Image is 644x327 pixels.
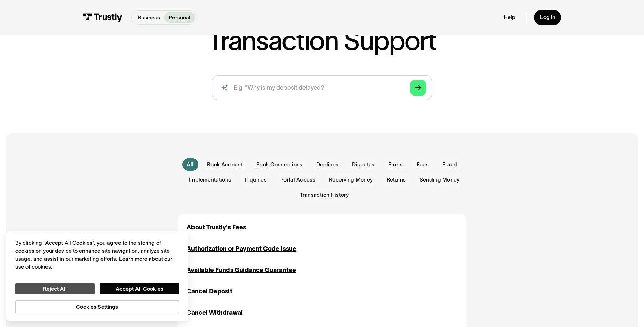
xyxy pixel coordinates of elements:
[169,14,190,22] p: Personal
[187,223,246,232] a: About Trustly's Fees
[182,158,198,171] a: All
[178,158,466,202] form: Email Form
[189,176,231,184] span: Implementations
[133,12,164,23] a: Business
[6,231,188,321] div: Cookie banner
[417,161,429,168] span: Fees
[212,75,432,100] form: Search
[540,14,555,21] div: Log in
[329,176,373,184] span: Receiving Money
[280,176,315,184] span: Portal Access
[387,176,406,184] span: Returns
[15,239,179,313] div: Privacy
[15,239,179,271] div: By clicking “Accept All Cookies”, you agree to the storing of cookies on your device to enhance s...
[187,287,232,296] a: Cancel Deposit
[300,191,349,199] span: Transaction History
[316,161,338,168] span: Declines
[138,14,160,22] p: Business
[15,283,95,295] button: Reject All
[388,161,403,168] span: Errors
[187,244,296,254] a: Authorization or Payment Code Issue
[207,161,242,168] span: Bank Account
[208,28,436,54] h1: Transaction Support
[352,161,374,168] span: Disputes
[256,161,302,168] span: Bank Connections
[187,265,296,275] a: Available Funds Guidance Guarantee
[15,300,179,313] button: Cookies Settings
[212,75,432,100] input: search
[187,308,243,317] a: Cancel Withdrawal
[504,14,515,21] a: Help
[534,10,562,25] a: Log in
[187,161,194,168] div: All
[100,283,179,295] button: Accept All Cookies
[83,13,122,22] img: Trustly Logo
[245,176,267,184] span: Inquiries
[442,161,457,168] span: Fraud
[420,176,460,184] span: Sending Money
[164,12,195,23] a: Personal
